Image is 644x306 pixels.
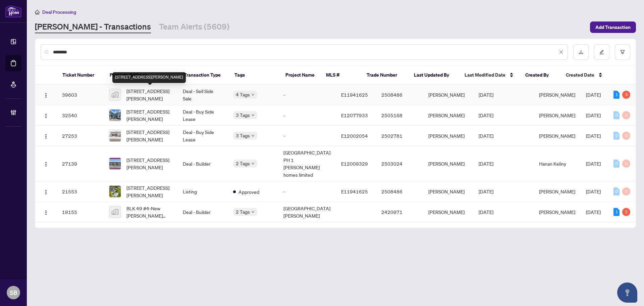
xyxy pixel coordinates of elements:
[57,202,104,222] td: 19155
[615,44,630,60] button: filter
[126,205,172,219] span: BLK 49 #4-New [PERSON_NAME] Presentation Centre, Sideline [STREET_ADDRESS]
[159,21,229,33] a: Team Alerts (5609)
[341,161,368,167] span: E12009329
[459,66,520,85] th: Last Modified Date
[57,126,104,146] td: 27253
[520,66,560,85] th: Created By
[236,132,250,139] span: 3 Tags
[622,208,630,216] div: 2
[43,162,49,167] img: Logo
[43,93,49,98] img: Logo
[341,112,368,118] span: E12077933
[479,161,493,167] span: [DATE]
[251,162,255,165] span: down
[599,50,604,54] span: edit
[376,146,423,181] td: 2503024
[539,161,566,167] span: Hanan Keliny
[539,112,575,118] span: [PERSON_NAME]
[278,181,336,202] td: -
[41,186,51,197] button: Logo
[594,44,609,60] button: edit
[423,202,473,222] td: [PERSON_NAME]
[109,110,121,121] img: thumbnail-img
[43,189,49,195] img: Logo
[423,146,473,181] td: [PERSON_NAME]
[566,71,594,79] span: Created Date
[229,66,280,85] th: Tags
[376,85,423,105] td: 2508486
[236,111,250,119] span: 3 Tags
[622,111,630,119] div: 0
[479,188,493,194] span: [DATE]
[43,134,49,139] img: Logo
[617,282,637,303] button: Open asap
[109,158,121,169] img: thumbnail-img
[321,66,361,85] th: MLS #
[43,210,49,215] img: Logo
[341,92,368,98] span: E11941625
[586,112,601,118] span: [DATE]
[376,105,423,126] td: 2505168
[35,21,151,33] a: [PERSON_NAME] - Transactions
[177,146,228,181] td: Deal - Builder
[423,126,473,146] td: [PERSON_NAME]
[613,160,620,168] div: 0
[112,72,186,83] div: [STREET_ADDRESS][PERSON_NAME]
[586,209,601,215] span: [DATE]
[177,105,228,126] td: Deal - Buy Side Lease
[42,9,76,15] span: Deal Processing
[5,5,21,17] img: logo
[539,92,575,98] span: [PERSON_NAME]
[126,128,172,143] span: [STREET_ADDRESS][PERSON_NAME]
[104,66,179,85] th: Property Address
[579,50,583,54] span: download
[595,22,631,33] span: Add Transaction
[423,181,473,202] td: [PERSON_NAME]
[280,66,321,85] th: Project Name
[236,208,250,216] span: 2 Tags
[559,50,563,54] span: close
[539,188,575,194] span: [PERSON_NAME]
[622,132,630,140] div: 0
[41,158,51,169] button: Logo
[177,202,228,222] td: Deal - Builder
[177,126,228,146] td: Deal - Buy Side Lease
[560,66,608,85] th: Created Date
[409,66,459,85] th: Last Updated By
[278,146,336,181] td: [GEOGRAPHIC_DATA] PH 1 [PERSON_NAME] homes limited
[41,110,51,121] button: Logo
[57,146,104,181] td: 27139
[10,288,17,297] span: SB
[613,187,620,195] div: 0
[586,92,601,98] span: [DATE]
[341,188,368,194] span: E11941625
[479,112,493,118] span: [DATE]
[178,66,229,85] th: Transaction Type
[41,207,51,217] button: Logo
[622,160,630,168] div: 0
[251,114,255,117] span: down
[341,133,368,139] span: E12002054
[177,181,228,202] td: Listing
[586,133,601,139] span: [DATE]
[590,21,636,33] button: Add Transaction
[278,126,336,146] td: -
[376,202,423,222] td: 2420971
[126,108,172,123] span: [STREET_ADDRESS][PERSON_NAME]
[361,66,409,85] th: Trade Number
[109,89,121,100] img: thumbnail-img
[251,210,255,214] span: down
[57,85,104,105] td: 39603
[613,208,620,216] div: 1
[539,209,575,215] span: [PERSON_NAME]
[251,93,255,96] span: down
[109,206,121,218] img: thumbnail-img
[238,188,259,195] span: Approved
[376,181,423,202] td: 2508486
[109,130,121,141] img: thumbnail-img
[622,91,630,99] div: 3
[613,132,620,140] div: 0
[586,161,601,167] span: [DATE]
[573,44,589,60] button: download
[109,186,121,197] img: thumbnail-img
